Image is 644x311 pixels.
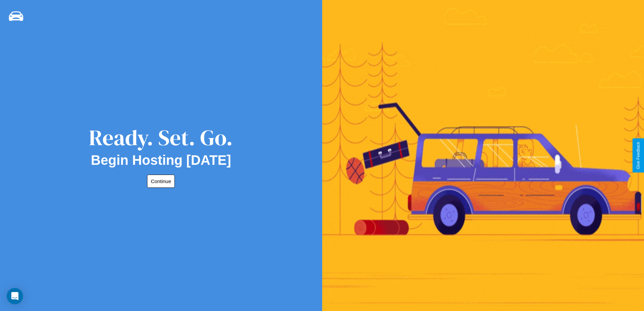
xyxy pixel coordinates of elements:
[89,123,233,153] div: Ready. Set. Go.
[636,142,641,169] div: Give Feedback
[91,153,231,168] h2: Begin Hosting [DATE]
[7,288,23,304] div: Open Intercom Messenger
[147,175,175,188] button: Continue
